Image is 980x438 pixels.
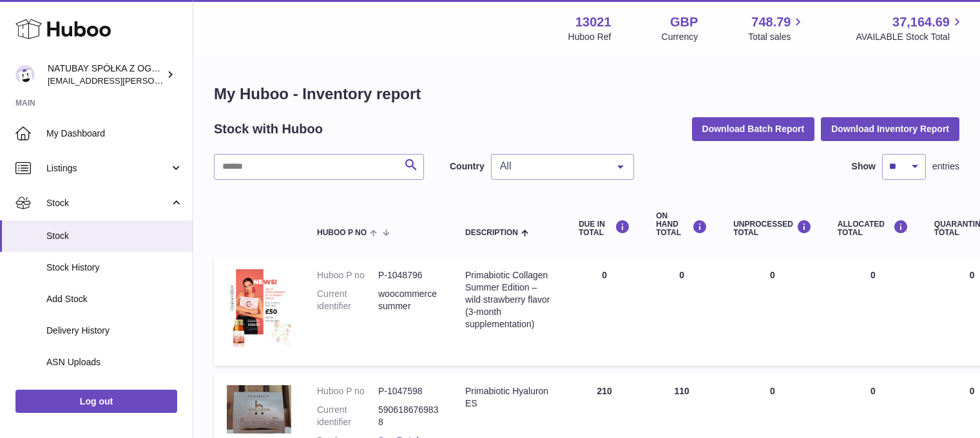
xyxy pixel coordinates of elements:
dt: Current identifier [317,288,378,312]
span: Stock [46,197,169,209]
dd: 5906186769838 [378,404,439,428]
dd: P-1047598 [378,385,439,397]
span: ASN Uploads [46,356,183,368]
dd: P-1048796 [378,269,439,281]
span: 0 [970,270,975,280]
div: DUE IN TOTAL [579,220,630,237]
dd: woocommercesummer [378,288,439,312]
label: Country [450,160,485,173]
a: 37,164.69 AVAILABLE Stock Total [856,14,965,43]
span: Description [465,229,518,237]
div: NATUBAY SPÓŁKA Z OGRANICZONĄ ODPOWIEDZIALNOŚCIĄ [48,62,164,87]
dt: Current identifier [317,404,378,428]
button: Download Inventory Report [821,117,959,140]
span: Add Stock [46,293,183,305]
strong: GBP [670,14,698,31]
span: Stock [46,230,183,242]
strong: 13021 [575,14,611,31]
div: Currency [662,31,698,43]
td: 0 [566,256,643,366]
label: Show [852,160,876,173]
div: Huboo Ref [568,31,611,43]
td: 0 [643,256,720,366]
span: All [497,160,608,173]
div: UNPROCESSED Total [733,220,812,237]
div: Primabiotic Hyaluron ES [465,385,553,410]
td: 0 [825,256,921,366]
span: [EMAIL_ADDRESS][PERSON_NAME][DOMAIN_NAME] [48,75,258,86]
span: entries [932,160,959,173]
div: ALLOCATED Total [838,220,908,237]
span: 0 [970,386,975,396]
div: Primabiotic Collagen Summer Edition – wild strawberry flavor (3-month supplementation) [465,269,553,330]
span: Huboo P no [317,229,367,237]
span: 748.79 [751,14,791,31]
span: 37,164.69 [892,14,950,31]
img: product image [227,385,291,433]
a: 748.79 Total sales [748,14,805,43]
span: My Dashboard [46,128,183,140]
dt: Huboo P no [317,385,378,397]
span: Listings [46,162,169,175]
div: ON HAND Total [656,212,707,238]
dt: Huboo P no [317,269,378,281]
h2: Stock with Huboo [214,120,323,138]
span: AVAILABLE Stock Total [856,31,965,43]
h1: My Huboo - Inventory report [214,84,959,104]
span: Delivery History [46,325,183,337]
span: Total sales [748,31,805,43]
img: product image [227,269,291,350]
img: kacper.antkowski@natubay.pl [15,65,35,84]
td: 0 [720,256,825,366]
button: Download Batch Report [692,117,815,140]
a: Log out [15,390,177,413]
span: Stock History [46,262,183,274]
